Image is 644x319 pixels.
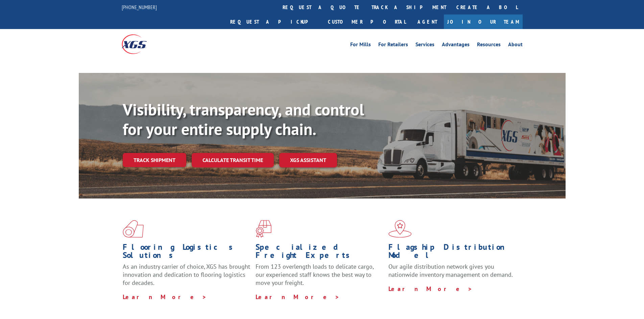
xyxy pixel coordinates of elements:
a: Advantages [442,42,470,49]
p: From 123 overlength loads to delicate cargo, our experienced staff knows the best way to move you... [256,263,383,293]
img: xgs-icon-total-supply-chain-intelligence-red [123,220,144,238]
a: XGS ASSISTANT [279,153,337,167]
a: Learn More > [256,293,340,301]
a: [PHONE_NUMBER] [122,4,157,10]
a: For Retailers [378,42,408,49]
a: Join Our Team [444,15,523,29]
span: As an industry carrier of choice, XGS has brought innovation and dedication to flooring logistics... [123,263,250,287]
h1: Specialized Freight Experts [256,243,383,263]
img: xgs-icon-focused-on-flooring-red [256,220,271,238]
h1: Flooring Logistics Solutions [123,243,251,263]
b: Visibility, transparency, and control for your entire supply chain. [123,99,364,139]
a: Resources [477,42,501,49]
span: Our agile distribution network gives you nationwide inventory management on demand. [388,263,513,278]
h1: Flagship Distribution Model [388,243,516,263]
a: Agent [411,15,444,29]
a: Services [415,42,434,49]
a: Track shipment [123,153,186,167]
a: Learn More > [123,293,207,301]
a: Customer Portal [323,15,411,29]
img: xgs-icon-flagship-distribution-model-red [388,220,412,238]
a: Learn More > [388,285,473,293]
a: Calculate transit time [192,153,274,167]
a: For Mills [350,42,371,49]
a: Request a pickup [225,15,323,29]
a: About [508,42,523,49]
